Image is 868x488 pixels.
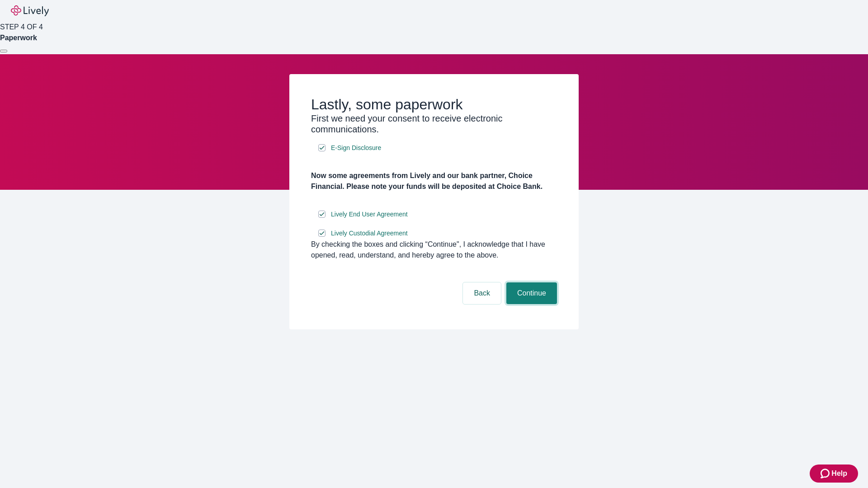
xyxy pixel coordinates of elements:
img: Lively [11,5,49,16]
h2: Lastly, some paperwork [311,96,557,113]
a: e-sign disclosure document [329,209,410,220]
a: e-sign disclosure document [329,142,383,154]
span: Lively End User Agreement [331,210,408,219]
svg: Zendesk support icon [821,468,831,479]
button: Zendesk support iconHelp [810,465,858,483]
h4: Now some agreements from Lively and our bank partner, Choice Financial. Please note your funds wi... [311,170,557,192]
button: Continue [506,282,557,304]
div: By checking the boxes and clicking “Continue", I acknowledge that I have opened, read, understand... [311,239,557,261]
button: Back [463,282,501,304]
h3: First we need your consent to receive electronic communications. [311,113,557,135]
a: e-sign disclosure document [329,228,410,239]
span: E-Sign Disclosure [331,143,381,153]
span: Help [831,468,847,479]
span: Lively Custodial Agreement [331,229,408,238]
